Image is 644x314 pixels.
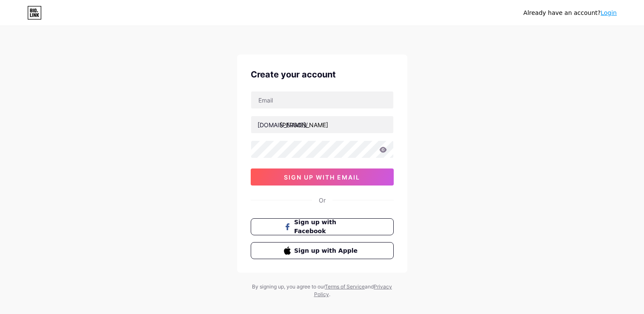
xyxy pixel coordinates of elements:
button: Sign up with Facebook [251,218,394,235]
input: username [251,116,393,133]
button: Sign up with Apple [251,242,394,259]
span: Sign up with Facebook [294,218,360,236]
span: sign up with email [284,174,360,181]
a: Login [601,9,617,16]
a: Terms of Service [325,283,365,290]
div: Or [319,196,326,205]
div: Already have an account? [524,9,617,17]
button: sign up with email [251,168,394,186]
span: Sign up with Apple [294,246,360,255]
div: Create your account [251,68,394,81]
input: Email [251,91,393,108]
div: By signing up, you agree to our and . [250,283,395,298]
div: [DOMAIN_NAME]/ [258,120,308,129]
